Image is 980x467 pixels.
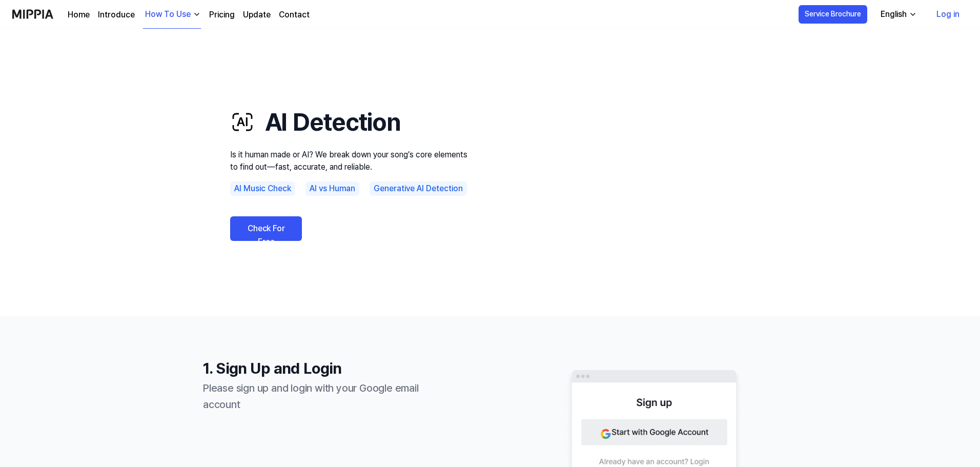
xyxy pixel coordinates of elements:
h1: AI Detection [230,104,476,140]
div: Please sign up and login with your Google email account [203,380,449,413]
h1: 1. Sign Up and Login [203,357,449,380]
a: Introduce [98,9,135,21]
a: Check For Free [230,216,302,241]
div: Generative AI Detection [370,181,467,196]
button: How To Use [143,1,201,29]
a: Home [68,9,90,21]
img: down [193,10,201,18]
p: Is it human made or AI? We break down your song’s core elements to find out—fast, accurate, and r... [230,149,476,173]
a: Update [243,9,271,21]
div: AI Music Check [230,181,295,196]
div: How To Use [143,8,193,21]
div: AI vs Human [305,181,359,196]
a: Contact [279,9,310,21]
a: Pricing [209,9,235,21]
button: Service Brochure [799,5,867,24]
div: English [879,8,909,21]
button: English [872,4,923,25]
